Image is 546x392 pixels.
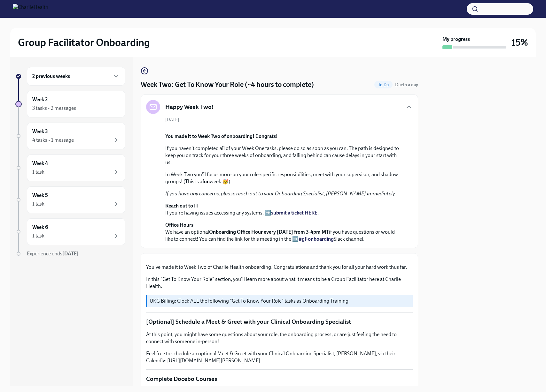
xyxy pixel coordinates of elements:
p: At this point, you might have some questions about your role, the onboarding process, or are just... [146,331,413,345]
div: 2 previous weeks [27,67,125,86]
strong: Onboarding Office Hour every [DATE] from 3-4pm MT [209,229,329,235]
h6: Week 6 [32,224,48,231]
p: You've made it to Week Two of Charlie Health onboarding! Congratulations and thank you for all yo... [146,264,413,271]
span: Experience ends [27,251,79,257]
a: Week 61 task [15,218,125,245]
h6: Week 4 [32,160,48,167]
a: submit a ticket HERE [271,210,317,216]
p: Feel free to schedule an optional Meet & Greet with your Clinical Onboarding Specialist, [PERSON_... [146,350,413,364]
img: CharlieHealth [13,4,48,14]
p: If you're having issues accessing any systems, ➡️ . [165,202,402,216]
div: 1 task [32,200,44,207]
p: UKG Billing: Clock ALL the following "Get To Know Your Role" tasks as Onboarding Training [150,298,410,305]
strong: Office Hours [165,222,193,228]
h4: Week Two: Get To Know Your Role (~4 hours to complete) [141,80,314,89]
h6: Week 3 [32,128,48,135]
span: [DATE] [165,117,179,123]
h6: Week 2 [32,96,48,103]
strong: Reach out to IT [165,203,199,209]
strong: You made it to Week Two of onboarding! Congrats! [165,133,278,139]
h3: 15% [511,37,528,48]
p: [Optional] Schedule a Meet & Greet with your Clinical Onboarding Specialist [146,318,413,326]
strong: in a day [403,82,418,87]
strong: [DATE] [62,251,79,257]
span: Due [395,82,418,87]
a: Week 41 task [15,155,125,181]
span: August 18th, 2025 10:00 [395,82,418,88]
strong: fun [202,178,210,185]
p: We have an optional if you have questions or would like to connect! You can find the link for thi... [165,222,402,243]
a: Week 51 task [15,186,125,213]
p: In this "Get To Know Your Role" section, you'll learn more about what it means to be a Group Faci... [146,276,413,290]
div: 3 tasks • 2 messages [32,105,76,112]
h6: 2 previous weeks [32,73,70,80]
a: #gf-onboarding [299,236,334,242]
em: If you have any concerns, please reach out to your Onboarding Specialist, [PERSON_NAME] immediately. [165,191,396,197]
a: Week 34 tasks • 1 message [15,123,125,149]
div: 1 task [32,169,44,176]
h6: Week 5 [32,192,48,199]
div: 1 task [32,232,44,239]
h5: Happy Week Two! [165,103,214,111]
strong: My progress [442,36,470,43]
h2: Group Facilitator Onboarding [18,36,150,49]
p: If you haven't completed all of your Week One tasks, please do so as soon as you can. The path is... [165,145,402,166]
p: In Week Two you'll focus more on your role-specific responsibilities, meet with your supervisor, ... [165,171,402,185]
div: 4 tasks • 1 message [32,137,74,144]
p: Complete Docebo Courses [146,375,413,383]
a: Week 23 tasks • 2 messages [15,91,125,117]
span: To Do [374,82,393,87]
